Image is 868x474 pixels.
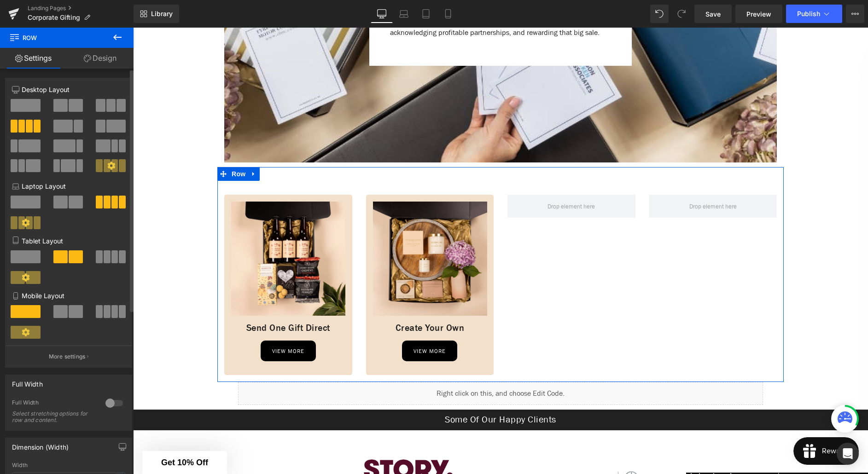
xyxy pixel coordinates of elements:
[660,410,726,437] iframe: Button to open loyalty program pop-up
[415,5,437,23] a: Tablet
[746,9,771,19] span: Preview
[371,5,393,23] a: Desktop
[797,10,820,17] span: Publish
[705,9,721,19] span: Save
[12,236,125,246] p: Tablet Layout
[672,5,691,23] button: Redo
[269,313,324,334] a: view more
[12,181,125,191] p: Laptop Layout
[128,313,183,334] a: view more
[12,410,95,423] div: Select stretching options for row and content.
[240,295,354,306] h1: Create Your Own
[28,5,134,12] a: Landing Pages
[115,139,127,153] a: Expand / Collapse
[98,295,212,306] h1: Send One Gift Direct
[139,313,171,334] span: view more
[6,346,132,367] button: More settings
[786,5,842,23] button: Publish
[49,353,86,361] p: More settings
[12,375,43,388] div: Full Width
[280,313,313,334] span: view more
[134,5,179,23] a: New Library
[12,438,69,451] div: Dimension (Width)
[846,5,864,23] button: More
[12,85,125,94] p: Desktop Layout
[12,399,96,409] div: Full Width
[12,291,125,301] p: Mobile Layout
[437,5,459,23] a: Mobile
[28,14,80,21] span: Corporate Gifting
[12,462,125,468] div: Width
[151,10,173,18] span: Library
[837,443,859,465] div: Open Intercom Messenger
[650,5,669,23] button: Undo
[393,5,415,23] a: Laptop
[67,48,134,69] a: Design
[735,5,782,23] a: Preview
[96,139,115,153] span: Row
[9,28,101,48] span: Row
